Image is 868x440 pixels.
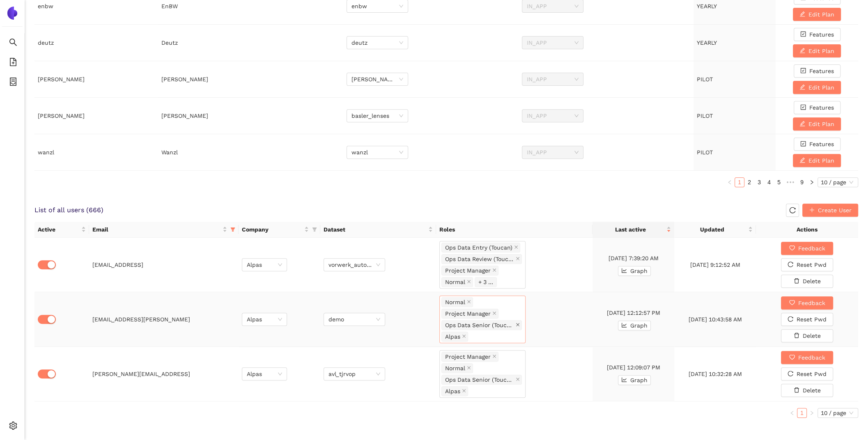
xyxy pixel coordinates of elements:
span: line-chart [621,377,627,383]
button: deleteDelete [781,275,833,288]
span: heart [789,300,795,306]
span: ••• [784,177,797,187]
span: filter [310,223,319,236]
span: Dataset [324,225,427,234]
span: IN_APP [527,146,579,158]
td: [EMAIL_ADDRESS][PERSON_NAME] [89,292,239,347]
a: 5 [774,178,783,187]
button: left [725,177,735,187]
button: editEdit Plan [793,81,841,94]
button: reloadReset Pwd [781,258,833,271]
span: Project Manager [445,309,491,318]
span: Alpas [441,332,468,341]
span: close [467,366,471,371]
span: Last active [596,225,665,234]
button: check-squareFeatures [794,64,840,78]
span: Ops Data Senior (Toucan) [441,375,522,385]
span: Graph [630,376,648,385]
li: 3 [754,177,764,187]
span: Edit Plan [808,46,834,55]
span: delete [794,332,799,339]
th: this column's title is Dataset,this column is sortable [320,222,436,238]
span: filter [230,227,235,232]
span: Ops Data Entry (Toucan) [445,243,512,252]
span: search [9,35,17,52]
span: line-chart [621,322,627,329]
span: 10 / page [821,408,855,417]
span: close [467,300,471,305]
span: edit [799,48,805,54]
td: [DATE] 10:32:28 AM [674,347,756,401]
span: plus [809,207,815,213]
span: check-square [800,31,806,38]
span: Delete [803,277,821,286]
span: left [727,180,732,185]
button: editEdit Plan [793,44,841,57]
span: close [492,311,496,316]
td: [PERSON_NAME] [34,98,158,134]
span: Feedback [798,244,825,253]
span: close [516,323,520,328]
td: wanzl [34,134,158,171]
span: demo [328,313,380,325]
span: right [809,180,814,185]
span: vorwerk_autotec_jvcvjz [328,259,380,271]
span: + 3 ... [478,277,493,286]
span: Project Manager [441,266,498,275]
div: [DATE] 12:12:57 PM [596,308,671,317]
li: Next Page [807,408,817,418]
span: Delete [803,331,821,340]
span: close [462,334,466,339]
span: Email [92,225,221,234]
span: basler_lenses [351,110,403,122]
span: setting [9,419,17,435]
span: close [492,268,496,273]
td: [PERSON_NAME] [34,61,158,98]
td: deutz [34,25,158,61]
span: wanzl [351,146,403,158]
td: Deutz [158,25,343,61]
a: 1 [797,408,806,417]
span: Ops Data Senior (Toucan) [441,320,522,330]
span: IN_APP [527,73,579,85]
span: Normal [441,363,473,373]
span: Create User [818,206,852,215]
span: close [516,377,520,382]
li: Next Page [807,177,817,187]
button: line-chartGraph [618,321,651,330]
span: Ops Data Entry (Toucan) [441,243,520,252]
span: filter [229,223,237,236]
th: Actions [756,222,858,238]
span: check-square [800,141,806,147]
td: PILOT [693,61,776,98]
span: + 3 ... [475,277,497,287]
span: close [467,280,471,284]
a: 2 [745,178,754,187]
span: 10 / page [821,178,855,187]
span: reload [786,207,799,213]
button: reloadReset Pwd [781,313,833,326]
span: right [809,410,814,415]
button: line-chartGraph [618,266,651,276]
img: Logo [6,7,19,20]
span: heart [789,354,795,361]
a: 3 [755,178,764,187]
span: Feedback [798,353,825,362]
span: Feedback [798,298,825,307]
li: 4 [764,177,774,187]
span: Reset Pwd [797,260,827,269]
span: reload [788,316,793,323]
span: heart [789,245,795,252]
span: Delete [803,386,821,395]
span: Features [809,66,834,76]
span: Alpas [247,313,282,325]
span: Features [809,140,834,149]
th: this column's title is Updated,this column is sortable [674,222,756,238]
span: edit [799,11,805,18]
span: Reset Pwd [797,315,827,324]
span: check-square [800,68,806,74]
td: [DATE] 9:12:52 AM [674,238,756,292]
li: Previous Page [725,177,735,187]
span: file-add [9,55,17,71]
span: Alpas [247,259,282,271]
